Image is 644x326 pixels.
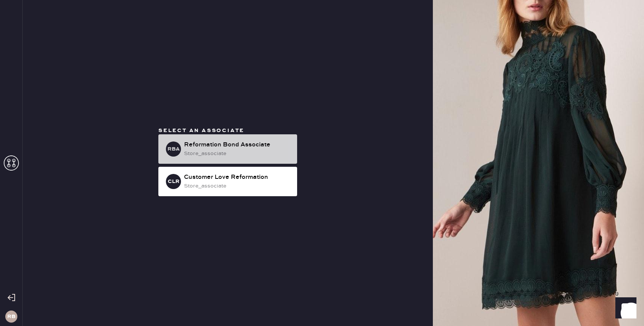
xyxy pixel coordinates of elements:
[168,179,179,184] h3: CLR
[184,173,291,182] div: Customer Love Reformation
[184,140,291,149] div: Reformation Bond Associate
[167,146,180,152] h3: RBA
[158,127,244,134] span: Select an associate
[184,149,291,158] div: store_associate
[7,314,15,319] h3: RB
[608,292,641,324] iframe: Front Chat
[184,182,291,190] div: store_associate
